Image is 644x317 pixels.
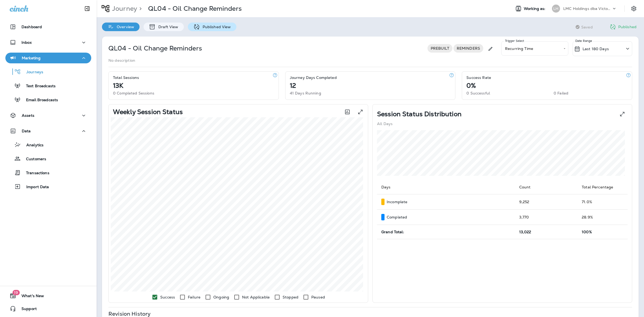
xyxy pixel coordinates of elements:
[577,194,628,210] td: 71.0 %
[21,40,32,45] p: Inbox
[515,180,578,194] th: Count
[156,25,178,29] p: Draft View
[113,83,123,88] p: 13K
[137,5,142,13] p: >
[575,39,593,43] p: Date Range
[108,44,202,53] p: QL04 - Oil Change Reminders
[5,126,91,136] button: Data
[5,303,91,314] button: Support
[466,83,476,88] p: 0%
[466,91,490,95] p: 0 Successful
[381,229,404,234] span: Grand Total:
[188,295,200,299] p: Failure
[5,167,91,178] button: Transactions
[5,94,91,105] button: Email Broadcasts
[552,5,560,13] div: LH
[5,80,91,91] button: Text Broadcasts
[22,56,41,60] p: Marketing
[16,307,37,313] span: Support
[5,139,91,150] button: Analytics
[113,91,154,95] p: 0 Completed Sessions
[21,98,58,103] p: Email Broadcasts
[427,46,452,50] span: PREBUILT
[110,5,137,13] p: Journey
[21,84,56,89] p: Text Broadcasts
[16,294,44,300] span: What's New
[22,113,34,118] p: Assets
[377,180,515,194] th: Days
[311,295,325,299] p: Paused
[355,107,366,117] button: View graph expanded to full screen
[113,110,183,114] p: Weekly Session Status
[148,5,242,13] p: QL04 - Oil Change Reminders
[582,229,592,234] span: 100%
[5,181,91,192] button: Import Data
[377,112,462,116] p: Session Status Distribution
[515,210,578,225] td: 3,770
[387,200,407,204] p: Incomplete
[80,3,95,14] button: Collapse Sidebar
[377,122,393,126] p: All Days
[581,25,593,29] span: Saved
[21,143,43,148] p: Analytics
[108,58,135,63] p: No description
[5,110,91,121] button: Assets
[519,229,531,234] span: 13,022
[21,185,49,190] p: Import Data
[108,312,151,316] p: Revision History
[5,53,91,63] button: Marketing
[21,171,49,176] p: Transactions
[617,109,628,119] button: View Pie expanded to full screen
[242,295,270,299] p: Not Applicable
[629,4,639,13] button: Settings
[160,295,175,299] p: Success
[283,295,298,299] p: Stopped
[554,91,568,95] p: 0 Failed
[524,6,547,11] span: Working as:
[213,295,229,299] p: Ongoing
[5,66,91,77] button: Journeys
[21,25,42,29] p: Dashboard
[21,70,43,75] p: Journeys
[114,25,134,29] p: Overview
[515,194,578,210] td: 9,252
[453,46,483,50] span: REMINDERS
[113,75,139,80] p: Total Sessions
[387,215,407,219] p: Completed
[21,157,46,162] p: Customers
[290,75,337,80] p: Journey Days Completed
[583,47,609,51] p: Last 180 Days
[618,25,636,29] p: Published
[12,290,20,295] span: 19
[290,83,296,88] p: 12
[466,75,491,80] p: Success Rate
[485,41,495,56] div: Edit
[577,180,628,194] th: Total Percentage
[22,129,31,133] p: Data
[5,37,91,48] button: Inbox
[5,290,91,301] button: 19What's New
[290,91,321,95] p: 41 Days Running
[501,41,568,56] div: Recurring Time
[5,153,91,164] button: Customers
[577,210,628,225] td: 28.9 %
[563,6,612,11] p: LMC Holdings dba Victory Lane Quick Oil Change
[5,21,91,32] button: Dashboard
[342,107,353,117] button: Toggle between session count and session percentage
[505,39,524,43] label: Trigger Select
[200,25,231,29] p: Published View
